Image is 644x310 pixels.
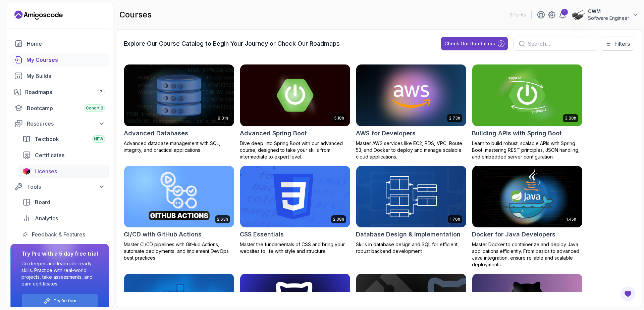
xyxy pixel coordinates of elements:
[86,105,103,111] span: Cohort 3
[588,15,629,21] p: Software Engineer
[217,217,228,222] p: 2.63h
[21,294,98,308] button: Try for free
[26,56,105,64] div: My Courses
[22,168,31,175] img: jetbrains icon
[14,10,63,20] a: Landing page
[21,260,98,287] p: Go deeper and learn job-ready skills. Practice with real-world projects, take assessments, and ea...
[333,217,344,222] p: 2.08h
[334,116,344,121] p: 5.18h
[124,241,234,261] p: Master CI/CD pipelines with GitHub Actions, automate deployments, and implement DevOps best pract...
[240,64,351,160] a: Advanced Spring Boot card5.18hAdvanced Spring BootDive deep into Spring Boot with our advanced co...
[356,166,466,228] img: Database Design & Implementation card
[356,64,466,126] img: AWS for Developers card
[124,230,202,239] h2: CI/CD with GitHub Actions
[18,212,109,225] a: analytics
[472,64,583,160] a: Building APIs with Spring Boot card3.30hBuilding APIs with Spring BootLearn to build robust, scal...
[614,40,630,48] p: Filters
[472,140,583,160] p: Learn to build robust, scalable APIs with Spring Boot, mastering REST principles, JSON handling, ...
[620,286,636,302] button: Open Feedback Button
[572,8,585,21] img: user profile image
[124,140,234,153] p: Advanced database management with SQL, integrity, and practical applications
[558,11,567,19] a: 1
[472,129,562,138] h2: Building APIs with Spring Boot
[18,228,109,241] a: feedback
[18,165,109,178] a: licenses
[509,11,526,18] p: 0 Points
[124,64,234,126] img: Advanced Databases card
[444,40,495,47] div: Check Our Roadmaps
[240,230,284,239] h2: CSS Essentials
[566,217,576,222] p: 1.45h
[26,72,105,80] div: My Builds
[124,129,188,138] h2: Advanced Databases
[10,85,109,99] a: roadmaps
[356,166,467,255] a: Database Design & Implementation card1.70hDatabase Design & ImplementationSkills in database desi...
[218,116,228,121] p: 8.31h
[240,166,351,255] a: CSS Essentials card2.08hCSS EssentialsMaster the fundamentals of CSS and bring your websites to l...
[528,40,592,48] input: Search...
[472,241,583,268] p: Master Docker to containerize and deploy Java applications efficiently. From basics to advanced J...
[601,37,634,51] button: Filters
[356,241,467,255] p: Skills in database design and SQL for efficient, robust backend development
[35,167,57,175] span: Licenses
[356,64,467,160] a: AWS for Developers card2.73hAWS for DevelopersMaster AWS services like EC2, RDS, VPC, Route 53, a...
[565,116,576,121] p: 3.30h
[124,39,340,48] h3: Explore Our Course Catalog to Begin Your Journey or Check Our Roadmaps
[32,230,85,238] span: Feedback & Features
[10,101,109,115] a: bootcamp
[356,140,467,160] p: Master AWS services like EC2, RDS, VPC, Route 53, and Docker to deploy and manage scalable cloud ...
[18,195,109,209] a: board
[35,214,58,222] span: Analytics
[100,89,102,95] span: 7
[94,136,103,142] span: NEW
[10,53,109,67] a: courses
[449,116,460,121] p: 2.73h
[240,64,350,126] img: Advanced Spring Boot card
[10,37,109,50] a: home
[356,230,461,239] h2: Database Design & Implementation
[124,64,234,153] a: Advanced Databases card8.31hAdvanced DatabasesAdvanced database management with SQL, integrity, a...
[472,230,555,239] h2: Docker for Java Developers
[18,148,109,162] a: certificates
[25,88,105,96] div: Roadmaps
[27,104,105,112] div: Bootcamp
[240,166,350,228] img: CSS Essentials card
[441,37,508,50] button: Check Our Roadmaps
[10,69,109,83] a: builds
[10,118,109,130] button: Resources
[240,241,351,255] p: Master the fundamentals of CSS and bring your websites to life with style and structure.
[472,166,582,228] img: Docker for Java Developers card
[119,9,152,20] h2: courses
[572,8,639,21] button: user profile imageCWMSoftware Engineer
[54,298,76,304] a: Try for free
[18,132,109,146] a: textbook
[240,129,307,138] h2: Advanced Spring Boot
[124,166,234,262] a: CI/CD with GitHub Actions card2.63hCI/CD with GitHub ActionsMaster CI/CD pipelines with GitHub Ac...
[588,8,629,15] p: CWM
[356,129,416,138] h2: AWS for Developers
[472,166,583,268] a: Docker for Java Developers card1.45hDocker for Java DevelopersMaster Docker to containerize and d...
[561,9,568,15] div: 1
[35,198,50,206] span: Board
[27,120,105,128] div: Resources
[124,166,234,228] img: CI/CD with GitHub Actions card
[27,183,105,191] div: Tools
[472,64,582,126] img: Building APIs with Spring Boot card
[27,40,105,48] div: Home
[35,151,64,159] span: Certificates
[10,181,109,193] button: Tools
[35,135,59,143] span: Textbook
[240,140,351,160] p: Dive deep into Spring Boot with our advanced course, designed to take your skills from intermedia...
[450,217,460,222] p: 1.70h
